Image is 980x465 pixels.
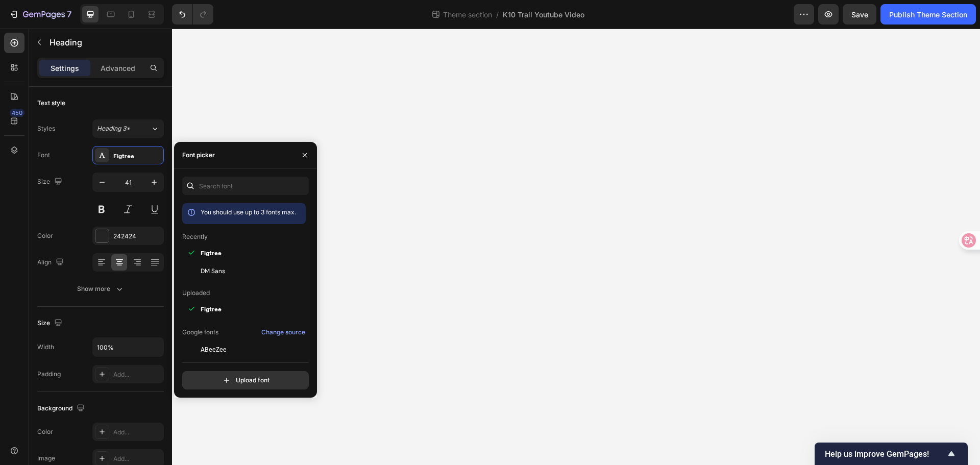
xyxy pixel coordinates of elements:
[113,232,161,241] div: 242424
[113,428,161,437] div: Add...
[182,151,215,160] div: Font picker
[93,338,163,356] input: Auto
[97,124,130,133] span: Heading 3*
[880,4,976,25] button: Publish Theme Section
[182,232,208,241] p: Recently
[101,63,135,74] p: Advanced
[10,109,24,117] div: 450
[37,316,64,330] div: Size
[4,4,76,25] button: 7
[201,248,222,257] span: Figtree
[113,454,161,463] div: Add...
[201,208,296,216] span: You should use up to 3 fonts max.
[37,256,66,270] div: Align
[172,29,980,465] iframe: Design area
[50,36,160,48] p: Heading
[37,124,55,133] div: Styles
[172,4,213,25] div: Undo/Redo
[113,151,161,160] div: Figtree
[37,402,87,415] div: Background
[945,415,970,439] iframe: Intercom live chat
[37,454,55,463] div: Image
[37,427,53,436] div: Color
[222,375,269,385] div: Upload font
[182,177,309,195] input: Search font
[37,99,65,108] div: Text style
[261,328,305,337] div: Change source
[201,345,227,354] span: ABeeZee
[113,370,161,379] div: Add...
[201,266,225,276] span: DM Sans
[261,326,306,338] button: Change source
[37,280,164,298] button: Show more
[182,371,309,389] button: Upload font
[92,119,164,138] button: Heading 3*
[37,151,50,160] div: Font
[77,284,125,294] div: Show more
[825,448,958,460] button: Show survey - Help us improve GemPages!
[889,9,967,20] div: Publish Theme Section
[503,9,584,20] span: K10 Trail Youtube Video
[843,4,876,25] button: Save
[51,63,79,74] p: Settings
[37,175,64,189] div: Size
[496,9,499,20] span: /
[182,328,218,337] p: Google fonts
[37,370,61,379] div: Padding
[851,10,868,19] span: Save
[37,342,54,352] div: Width
[37,231,53,240] div: Color
[201,304,222,313] span: Figtree
[441,9,494,20] span: Theme section
[182,288,210,298] p: Uploaded
[67,8,71,20] p: 7
[825,449,945,459] span: Help us improve GemPages!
